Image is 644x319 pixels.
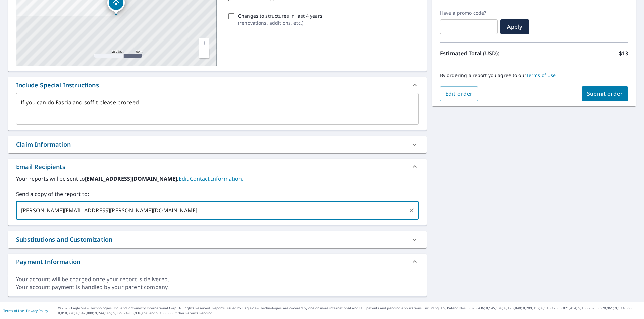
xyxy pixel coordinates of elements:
[16,81,99,90] div: Include Special Instructions
[16,275,419,283] div: Your account will be charged once your report is delivered.
[16,162,65,171] div: Email Recipients
[8,254,427,270] div: Payment Information
[199,38,209,48] a: Current Level 17, Zoom In
[619,49,628,57] p: $13
[58,306,641,316] p: © 2025 Eagle View Technologies, Inc. and Pictometry International Corp. All Rights Reserved. Repo...
[3,309,48,313] p: |
[440,10,498,16] label: Have a promo code?
[8,159,427,175] div: Email Recipients
[445,90,473,97] span: Edit order
[238,12,322,19] p: Changes to structures in last 4 years
[440,72,628,78] p: By ordering a report you agree to our
[440,49,534,57] p: Estimated Total (USD):
[238,19,322,26] p: ( renovations, additions, etc. )
[8,231,427,248] div: Substitutions and Customization
[16,283,419,291] div: Your account payment is handled by your parent company.
[407,206,416,215] button: Clear
[16,190,419,198] label: Send a copy of the report to:
[85,175,179,182] b: [EMAIL_ADDRESS][DOMAIN_NAME].
[16,235,112,244] div: Substitutions and Customization
[3,308,24,313] a: Terms of Use
[26,308,48,313] a: Privacy Policy
[440,86,478,101] button: Edit order
[500,19,529,34] button: Apply
[8,136,427,153] div: Claim Information
[16,140,71,149] div: Claim Information
[8,77,427,93] div: Include Special Instructions
[21,99,414,118] textarea: If you can do Fascia and soffit please proceed
[587,90,623,97] span: Submit order
[179,175,243,182] a: EditContactInfo
[582,86,628,101] button: Submit order
[526,72,556,78] a: Terms of Use
[16,175,419,183] label: Your reports will be sent to
[199,48,209,58] a: Current Level 17, Zoom Out
[16,257,80,266] div: Payment Information
[506,23,524,30] span: Apply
